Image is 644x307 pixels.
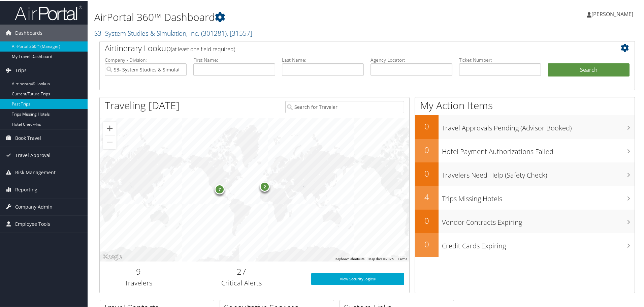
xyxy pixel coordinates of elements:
input: Search for Traveler [285,100,404,113]
h1: My Action Items [415,98,635,112]
span: (at least one field required) [171,45,235,52]
h2: 0 [415,167,439,179]
span: Risk Management [15,163,56,180]
h2: 27 [182,265,301,277]
h2: 0 [415,144,439,155]
div: 2 [260,181,270,191]
h2: 9 [105,265,172,277]
button: Zoom in [103,121,117,134]
span: Reporting [15,181,37,197]
span: Company Admin [15,198,53,215]
a: 0Vendor Contracts Expiring [415,209,635,233]
a: View SecurityLogic® [311,272,404,284]
a: 0Travel Approvals Pending (Advisor Booked) [415,115,635,138]
span: ( 301281 ) [201,28,227,37]
a: S3- System Studies & Simulation, Inc. [94,28,252,37]
span: Map data ©2025 [368,256,394,260]
span: Book Travel [15,129,41,146]
a: 0Hotel Payment Authorizations Failed [415,138,635,162]
h1: Traveling [DATE] [105,98,180,112]
h2: 0 [415,238,439,249]
label: Company - Division: [105,56,187,63]
button: Search [548,63,630,76]
button: Zoom out [103,135,117,148]
div: 7 [215,184,225,194]
span: , [ 31557 ] [227,28,252,37]
h1: AirPortal 360™ Dashboard [94,9,458,24]
span: Dashboards [15,24,42,41]
a: [PERSON_NAME] [587,3,640,24]
h3: Travel Approvals Pending (Advisor Booked) [442,119,635,132]
a: 4Trips Missing Hotels [415,185,635,209]
span: Travel Approval [15,146,51,163]
span: [PERSON_NAME] [591,10,633,17]
h3: Vendor Contracts Expiring [442,214,635,226]
h3: Credit Cards Expiring [442,237,635,250]
label: Agency Locator: [371,56,452,63]
label: Ticket Number: [459,56,541,63]
span: Employee Tools [15,215,50,232]
a: 0Credit Cards Expiring [415,233,635,256]
span: Trips [15,61,27,78]
img: airportal-logo.png [15,4,82,20]
a: Terms (opens in new tab) [398,256,407,260]
h3: Hotel Payment Authorizations Failed [442,143,635,156]
h3: Travelers Need Help (Safety Check) [442,166,635,179]
a: Open this area in Google Maps (opens a new window) [101,252,124,261]
h3: Critical Alerts [182,278,301,287]
h3: Trips Missing Hotels [442,190,635,203]
h2: Airtinerary Lookup [105,42,585,53]
h2: 0 [415,214,439,226]
h2: 0 [415,120,439,131]
h2: 4 [415,191,439,202]
label: First Name: [193,56,275,63]
label: Last Name: [282,56,364,63]
img: Google [101,252,124,261]
button: Keyboard shortcuts [335,256,364,261]
a: 0Travelers Need Help (Safety Check) [415,162,635,185]
h3: Travelers [105,278,172,287]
